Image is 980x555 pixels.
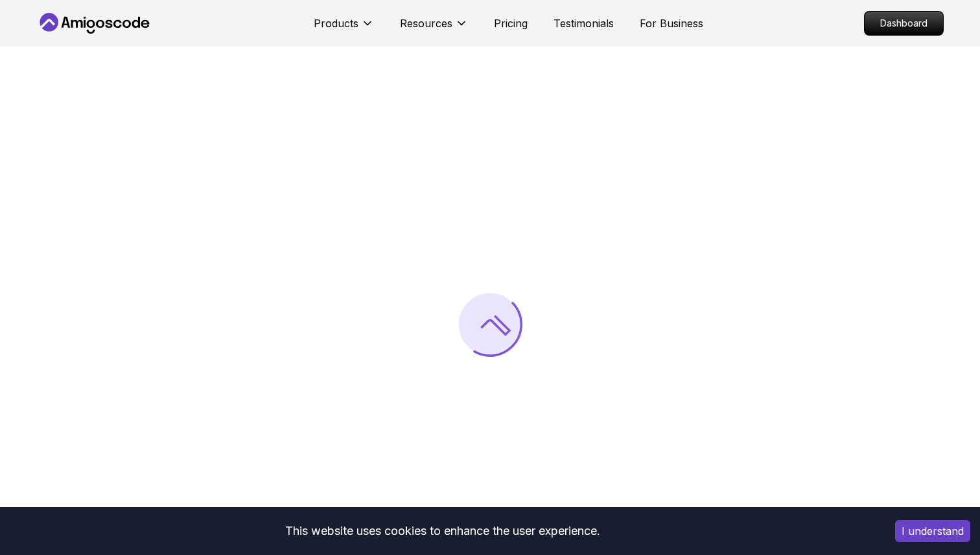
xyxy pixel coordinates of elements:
[314,16,374,41] button: Products
[494,16,528,31] a: Pricing
[400,16,452,31] p: Resources
[864,11,944,36] a: Dashboard
[926,503,967,542] iframe: chat widget
[400,16,468,41] button: Resources
[640,16,703,31] a: For Business
[865,12,943,35] p: Dashboard
[10,517,876,545] div: This website uses cookies to enhance the user experience.
[314,16,358,31] p: Products
[554,16,614,31] a: Testimonials
[895,520,970,542] button: Accept cookies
